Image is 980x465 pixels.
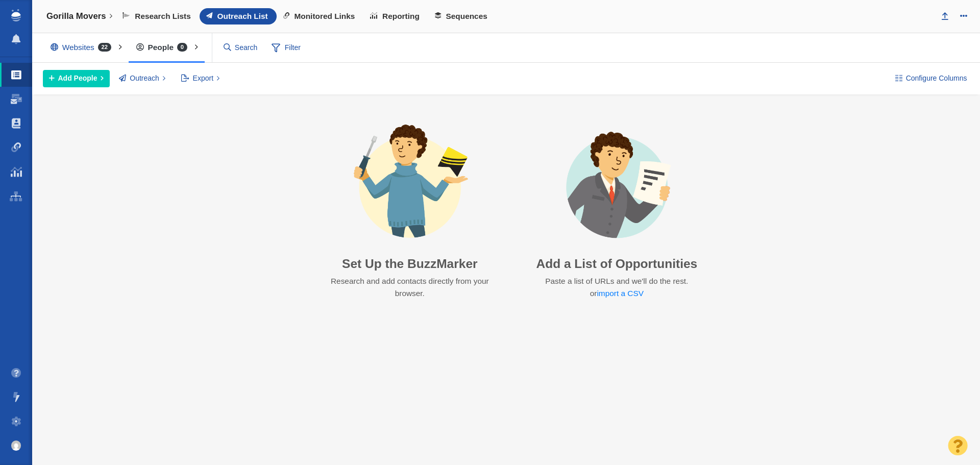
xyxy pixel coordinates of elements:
button: Export [175,70,226,87]
span: Sequences [446,12,487,21]
span: Outreach List [217,12,268,21]
span: Monitored Links [295,12,355,21]
h3: Set Up the BuzzMarker [315,256,505,271]
a: Sequences [428,8,496,25]
span: Filter [266,38,307,58]
img: avatar-buzzmarker-setup.png [337,123,483,249]
a: import a CSV [597,289,644,298]
img: d3895725eb174adcf95c2ff5092785ef [11,440,21,451]
img: avatar-import-list.png [544,123,690,249]
p: Research and add contacts directly from your browser. [324,275,495,300]
span: Reporting [382,12,420,21]
span: Configure Columns [906,73,967,84]
div: Websites [43,36,124,59]
a: Reporting [363,8,428,25]
span: Add People [58,73,97,84]
input: Search [219,39,262,57]
span: Outreach [130,73,159,84]
h4: Gorilla Movers [46,11,106,21]
span: 22 [98,43,111,52]
span: Export [193,73,213,84]
h3: Add a List of Opportunities [536,256,697,271]
button: Add People [43,70,110,87]
button: Configure Columns [889,70,973,87]
span: Research Lists [135,12,191,21]
img: buzzstream_logo_iconsimple.png [11,9,20,21]
button: Outreach [113,70,171,87]
a: Outreach List [200,8,277,25]
p: Paste a list of URLs and we'll do the rest. or [544,275,689,300]
a: Monitored Links [277,8,364,25]
a: Research Lists [116,8,199,25]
